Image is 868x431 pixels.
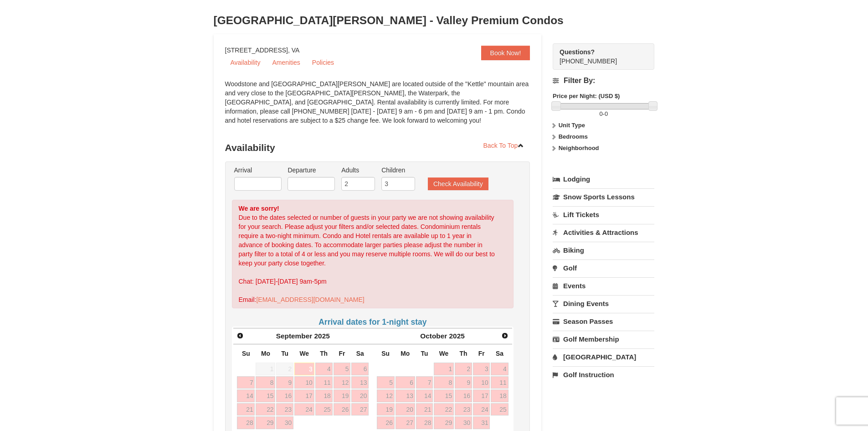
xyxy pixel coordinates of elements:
a: 15 [434,389,454,402]
strong: Price per Night: (USD $) [553,93,620,99]
a: Book Now! [481,46,530,60]
label: Departure [288,166,335,175]
a: Dining Events [553,295,654,312]
span: 1 [256,363,275,375]
span: Wednesday [439,350,449,357]
a: Lift Tickets [553,206,654,223]
div: Due to the dates selected or number of guests in your party we are not showing availability for y... [232,200,514,308]
label: - [553,109,654,119]
a: 9 [276,376,293,389]
h3: Availability [225,139,530,157]
a: 8 [434,376,454,389]
a: 30 [276,416,293,429]
a: 27 [351,403,369,416]
a: Biking [553,242,654,259]
span: Wednesday [299,350,309,357]
strong: Questions? [560,48,595,56]
a: 24 [294,403,314,416]
a: 28 [416,416,433,429]
a: Golf Instruction [553,366,654,383]
a: 28 [237,416,255,429]
span: Tuesday [281,350,288,357]
span: Thursday [459,350,467,357]
a: 17 [294,389,314,402]
a: 7 [416,376,433,389]
a: Prev [234,329,247,342]
a: 3 [473,363,490,375]
a: Snow Sports Lessons [553,188,654,205]
a: 13 [351,376,369,389]
strong: Bedrooms [559,133,588,140]
a: 7 [237,376,255,389]
a: 16 [455,389,472,402]
a: 22 [434,403,454,416]
a: 12 [377,389,395,402]
span: September [276,332,313,340]
a: 5 [334,363,351,375]
span: Friday [339,350,345,357]
a: Activities & Attractions [553,224,654,241]
a: 30 [455,416,472,429]
span: Tuesday [421,350,428,357]
span: 2025 [449,332,465,340]
span: Sunday [381,350,390,357]
a: Availability [225,56,266,69]
a: 18 [491,389,508,402]
span: Saturday [356,350,364,357]
span: 2 [276,363,293,375]
a: [GEOGRAPHIC_DATA] [553,348,654,365]
button: Check Availability [428,177,488,190]
span: 0 [605,110,608,117]
strong: Neighborhood [559,145,599,151]
a: 2 [455,363,472,375]
a: 19 [334,389,351,402]
a: 4 [491,363,508,375]
a: 3 [294,363,314,375]
label: Arrival [234,166,282,175]
span: Prev [236,332,244,339]
span: [PHONE_NUMBER] [560,47,638,65]
a: 1 [434,363,454,375]
a: 25 [491,403,508,416]
a: [EMAIL_ADDRESS][DOMAIN_NAME] [256,296,364,303]
a: Golf Membership [553,331,654,348]
span: Sunday [242,350,250,357]
h3: [GEOGRAPHIC_DATA][PERSON_NAME] - Valley Premium Condos [214,11,655,30]
span: 2025 [314,332,330,340]
h4: Arrival dates for 1-night stay [232,317,514,327]
span: Monday [401,350,410,357]
a: Lodging [553,171,654,187]
a: 16 [276,389,293,402]
span: 0 [599,110,602,117]
span: Next [501,332,508,339]
a: Golf [553,260,654,276]
a: Events [553,277,654,294]
h4: Filter By: [553,77,654,85]
a: Next [498,329,511,342]
a: 6 [351,363,369,375]
a: 14 [416,389,433,402]
label: Children [381,166,415,175]
span: Monday [261,350,270,357]
a: 20 [351,389,369,402]
a: Policies [307,56,339,69]
a: 13 [395,389,415,402]
div: Woodstone and [GEOGRAPHIC_DATA][PERSON_NAME] are located outside of the "Kettle" mountain area an... [225,79,530,134]
span: Friday [478,350,485,357]
a: 4 [315,363,333,375]
a: 29 [256,416,275,429]
a: 26 [334,403,351,416]
a: 23 [455,403,472,416]
a: 26 [377,416,395,429]
a: 19 [377,403,395,416]
span: Saturday [496,350,503,357]
a: 24 [473,403,490,416]
strong: We are sorry! [239,205,279,212]
a: Amenities [267,56,305,69]
a: Back To Top [478,139,530,152]
a: 21 [416,403,433,416]
a: 10 [473,376,490,389]
a: 15 [256,389,275,402]
a: 11 [315,376,333,389]
a: 27 [395,416,415,429]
